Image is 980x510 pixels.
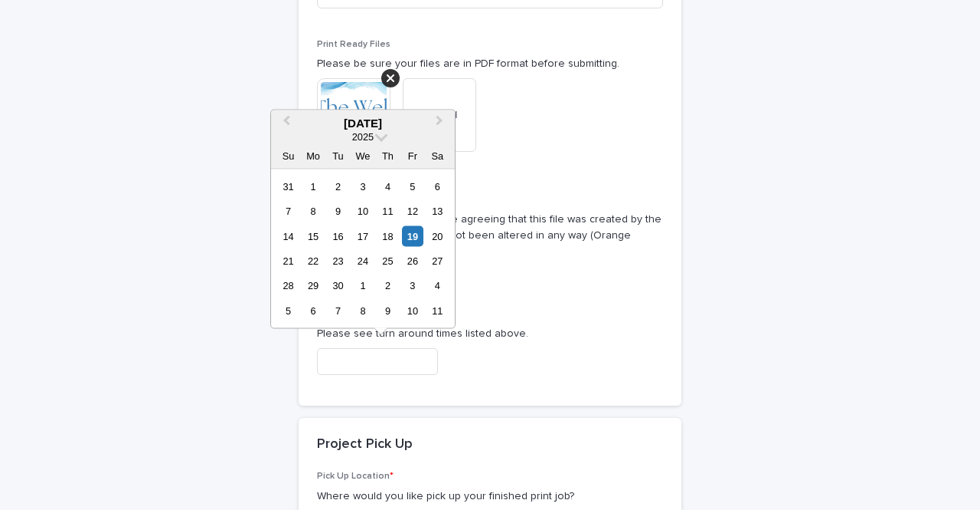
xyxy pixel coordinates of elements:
div: Fr [402,145,423,166]
div: Choose Wednesday, October 8th, 2025 [352,300,373,321]
div: Choose Monday, September 1st, 2025 [302,176,323,196]
div: Choose Saturday, October 11th, 2025 [427,300,448,321]
div: Choose Tuesday, September 30th, 2025 [328,275,348,296]
div: Choose Friday, September 26th, 2025 [402,251,423,271]
p: Please see turn around times listed above. [317,326,663,342]
div: Choose Friday, September 12th, 2025 [402,201,423,222]
div: Su [278,145,299,166]
div: Choose Sunday, September 14th, 2025 [278,225,299,246]
div: Mo [302,145,323,166]
div: Choose Tuesday, September 16th, 2025 [328,225,348,246]
div: Choose Tuesday, September 2nd, 2025 [328,176,348,196]
div: Choose Saturday, September 6th, 2025 [427,176,448,196]
div: Th [377,145,398,166]
div: Choose Thursday, September 18th, 2025 [377,225,398,246]
p: By checking this box you are agreeing that this file was created by the NW creative team and has ... [317,212,663,259]
div: Choose Sunday, October 5th, 2025 [278,300,299,321]
div: Choose Saturday, September 27th, 2025 [427,251,448,271]
div: Choose Wednesday, September 24th, 2025 [352,251,373,271]
div: Choose Friday, October 3rd, 2025 [402,275,423,296]
button: Previous Month [273,111,297,136]
div: Choose Tuesday, September 9th, 2025 [328,201,348,222]
div: Choose Sunday, September 21st, 2025 [278,251,299,271]
div: Choose Thursday, September 4th, 2025 [377,176,398,196]
button: Next Month [429,111,453,136]
div: month 2025-09 [276,173,449,323]
p: Please be sure your files are in PDF format before submitting. [317,56,663,72]
p: Where would you like pick up your finished print job? [317,489,663,505]
button: Add [403,78,476,152]
span: Print Ready Files [317,40,390,49]
span: 2025 [352,130,374,142]
div: Choose Tuesday, September 23rd, 2025 [328,251,348,271]
div: Choose Friday, September 19th, 2025 [402,225,423,246]
div: Tu [328,145,348,166]
div: Choose Sunday, September 7th, 2025 [278,201,299,222]
div: Choose Monday, September 15th, 2025 [302,225,323,246]
div: Choose Thursday, September 11th, 2025 [377,201,398,222]
div: Choose Thursday, October 9th, 2025 [377,300,398,321]
div: Choose Monday, September 22nd, 2025 [302,251,323,271]
div: Choose Sunday, September 28th, 2025 [278,275,299,296]
div: Choose Saturday, September 20th, 2025 [427,225,448,246]
div: Choose Saturday, September 13th, 2025 [427,201,448,222]
div: We [352,145,373,166]
div: Choose Tuesday, October 7th, 2025 [328,300,348,321]
div: Choose Wednesday, September 10th, 2025 [352,201,373,222]
div: Choose Wednesday, October 1st, 2025 [352,275,373,296]
div: Choose Monday, September 8th, 2025 [302,201,323,222]
div: Choose Monday, October 6th, 2025 [302,300,323,321]
div: Choose Friday, September 5th, 2025 [402,176,423,196]
span: Pick Up Location [317,472,394,481]
div: Choose Saturday, October 4th, 2025 [427,275,448,296]
div: Sa [427,145,448,166]
div: Choose Wednesday, September 3rd, 2025 [352,176,373,196]
div: Choose Thursday, September 25th, 2025 [377,251,398,271]
div: Choose Wednesday, September 17th, 2025 [352,225,373,246]
div: Choose Monday, September 29th, 2025 [302,275,323,296]
div: Choose Sunday, August 31st, 2025 [278,176,299,196]
div: Choose Thursday, October 2nd, 2025 [377,275,398,296]
h2: Project Pick Up [317,436,413,453]
div: [DATE] [271,116,455,130]
div: Choose Friday, October 10th, 2025 [402,300,423,321]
